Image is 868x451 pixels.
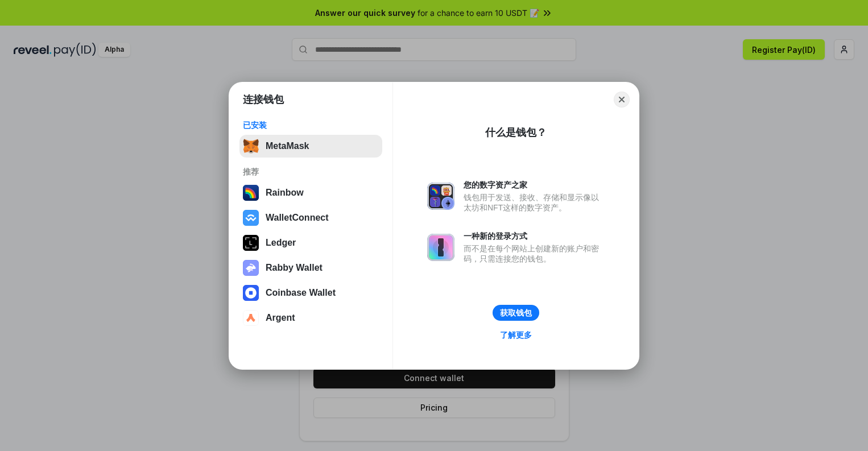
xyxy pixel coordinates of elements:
div: MetaMask [266,141,309,151]
button: 获取钱包 [493,305,539,321]
div: Coinbase Wallet [266,288,336,298]
div: 什么是钱包？ [485,126,547,139]
img: svg+xml,%3Csvg%20width%3D%2228%22%20height%3D%2228%22%20viewBox%3D%220%200%2028%2028%22%20fill%3D... [243,210,259,226]
h1: 连接钱包 [243,93,284,106]
div: Argent [266,313,295,323]
button: Rainbow [239,181,382,204]
div: Rainbow [266,188,304,198]
div: 获取钱包 [500,308,532,318]
div: Ledger [266,238,296,248]
button: Argent [239,307,382,329]
div: 已安装 [243,120,379,130]
img: svg+xml,%3Csvg%20xmlns%3D%22http%3A%2F%2Fwww.w3.org%2F2000%2Fsvg%22%20width%3D%2228%22%20height%3... [243,235,259,251]
img: svg+xml,%3Csvg%20xmlns%3D%22http%3A%2F%2Fwww.w3.org%2F2000%2Fsvg%22%20fill%3D%22none%22%20viewBox... [427,183,454,210]
img: svg+xml,%3Csvg%20width%3D%22120%22%20height%3D%22120%22%20viewBox%3D%220%200%20120%20120%22%20fil... [243,185,259,201]
button: Coinbase Wallet [239,282,382,304]
img: svg+xml,%3Csvg%20xmlns%3D%22http%3A%2F%2Fwww.w3.org%2F2000%2Fsvg%22%20fill%3D%22none%22%20viewBox... [427,234,454,261]
button: Ledger [239,231,382,254]
div: 一种新的登录方式 [464,231,605,241]
div: 您的数字资产之家 [464,180,605,190]
button: MetaMask [239,135,382,158]
button: Close [614,92,630,107]
img: svg+xml,%3Csvg%20width%3D%2228%22%20height%3D%2228%22%20viewBox%3D%220%200%2028%2028%22%20fill%3D... [243,285,259,301]
div: 而不是在每个网站上创建新的账户和密码，只需连接您的钱包。 [464,243,605,264]
img: svg+xml,%3Csvg%20width%3D%2228%22%20height%3D%2228%22%20viewBox%3D%220%200%2028%2028%22%20fill%3D... [243,310,259,326]
div: 钱包用于发送、接收、存储和显示像以太坊和NFT这样的数字资产。 [464,192,605,213]
button: Rabby Wallet [239,256,382,279]
div: WalletConnect [266,213,329,223]
div: Rabby Wallet [266,263,323,273]
img: svg+xml,%3Csvg%20fill%3D%22none%22%20height%3D%2233%22%20viewBox%3D%220%200%2035%2033%22%20width%... [243,138,259,154]
button: WalletConnect [239,206,382,229]
a: 了解更多 [493,328,539,342]
div: 推荐 [243,167,379,177]
img: svg+xml,%3Csvg%20xmlns%3D%22http%3A%2F%2Fwww.w3.org%2F2000%2Fsvg%22%20fill%3D%22none%22%20viewBox... [243,260,259,276]
div: 了解更多 [500,330,532,340]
